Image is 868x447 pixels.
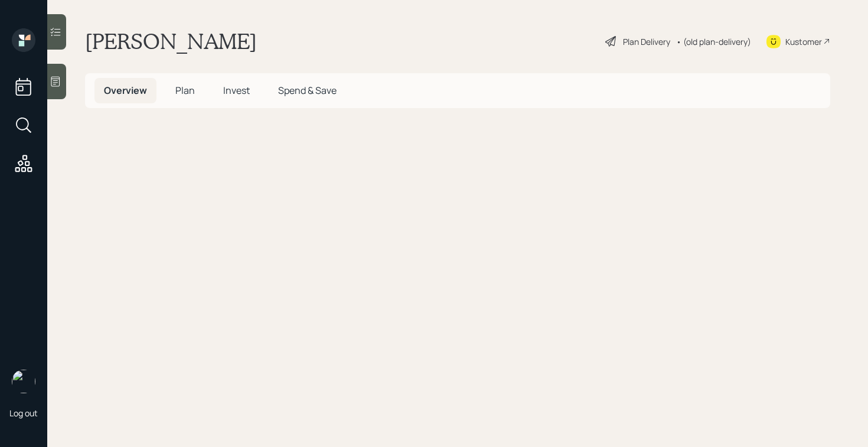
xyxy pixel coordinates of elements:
[676,35,751,48] div: • (old plan-delivery)
[9,407,38,419] div: Log out
[785,35,822,48] div: Kustomer
[104,84,147,97] span: Overview
[223,84,250,97] span: Invest
[623,35,670,48] div: Plan Delivery
[175,84,195,97] span: Plan
[12,370,35,393] img: retirable_logo.png
[85,28,257,54] h1: [PERSON_NAME]
[278,84,337,97] span: Spend & Save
